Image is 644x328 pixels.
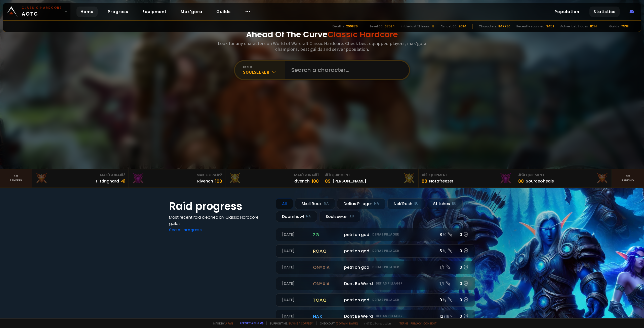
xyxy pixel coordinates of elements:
[294,178,310,184] div: Rîvench
[276,310,475,323] a: [DATE]naxDont Be WeirdDefias Pillager12 /150
[325,178,331,184] div: 89
[76,7,98,17] a: Home
[35,172,126,178] div: Mak'Gora
[319,211,360,222] div: Soulseeker
[215,178,222,184] div: 100
[22,6,62,18] span: AOTC
[337,198,385,209] div: Defias Pillager
[169,227,202,233] a: See all progress
[210,321,233,325] span: Made by
[276,277,475,290] a: [DATE]onyxiaDont Be WeirdDefias Pillager1 /10
[322,169,419,188] a: #1Equipment89[PERSON_NAME]
[459,24,466,29] div: 2084
[429,178,453,184] div: Notafreezer
[104,7,132,17] a: Progress
[411,321,421,325] a: Privacy
[387,198,425,209] div: Nek'Rosh
[212,7,235,17] a: Guilds
[328,29,398,40] span: Classic Hardcore
[440,24,457,29] div: Almost 60
[177,7,206,17] a: Mak'gora
[325,172,330,177] span: # 1
[612,169,644,188] a: Seeranking
[414,201,419,206] small: EU
[276,293,475,307] a: [DATE]toaqpetri on godDefias Pillager9 /90
[515,169,612,188] a: #3Equipment88Sourceoheals
[518,172,609,178] div: Equipment
[427,198,463,209] div: Stitches
[276,198,293,209] div: All
[276,244,475,258] a: [DATE]roaqpetri on godDefias Pillager5 /60
[336,321,358,325] a: [DOMAIN_NAME]
[452,201,456,206] small: EU
[590,24,597,29] div: 11214
[295,198,335,209] div: Skull Rock
[129,169,225,188] a: Mak'Gora#2Rivench100
[325,172,415,178] div: Equipment
[246,28,398,40] h1: Ahead Of The Curve
[560,24,588,29] div: Active last 7 days
[518,178,524,184] div: 88
[316,321,358,325] span: Checkout
[32,169,129,188] a: Mak'Gora#3Hittinghard41
[240,321,259,325] a: Report a bug
[609,24,619,29] div: Guilds
[324,201,329,206] small: NA
[422,178,427,184] div: 88
[312,178,319,184] div: 100
[169,214,270,227] h4: Most recent raid cleaned by Classic Hardcore guilds
[120,172,126,177] span: # 3
[132,172,222,178] div: Mak'Gora
[289,321,313,325] a: Buy me a coffee
[361,321,391,325] span: v. d752d5 - production
[516,24,544,29] div: Recently scanned
[422,172,512,178] div: Equipment
[225,321,233,325] a: a fan
[216,172,222,177] span: # 2
[423,321,437,325] a: Consent
[401,24,430,29] div: In the last 12 hours
[370,24,383,29] div: Level 60
[306,214,311,219] small: NA
[138,7,171,17] a: Equipment
[546,24,554,29] div: 3452
[422,172,427,177] span: # 2
[399,321,409,325] a: Terms
[276,261,475,274] a: [DATE]onyxiapetri on godDefias Pillager1 /10
[228,172,319,178] div: Mak'Gora
[589,7,620,17] a: Statistics
[333,24,344,29] div: Deaths
[288,61,403,79] input: Search a character...
[22,6,62,10] small: Classic Hardcore
[276,228,475,241] a: [DATE]zgpetri on godDefias Pillager8 /90
[121,178,126,184] div: 41
[276,211,317,222] div: Doomhowl
[621,24,629,29] div: 7538
[550,7,583,17] a: Population
[197,178,213,184] div: Rivench
[479,24,496,29] div: Characters
[216,40,428,52] h3: Look for any characters on World of Warcraft Classic Hardcore. Check best equipped players, mak'g...
[498,24,510,29] div: 847790
[96,178,119,184] div: Hittinghard
[243,69,285,75] div: Soulseeker
[432,24,434,29] div: 13
[350,214,354,219] small: EU
[314,172,319,177] span: # 1
[243,65,285,69] div: realm
[346,24,358,29] div: 206879
[526,178,554,184] div: Sourceoheals
[419,169,515,188] a: #2Equipment88Notafreezer
[266,321,313,325] span: Support me,
[3,3,70,20] a: Classic HardcoreAOTC
[385,24,395,29] div: 67524
[374,201,379,206] small: NA
[225,169,322,188] a: Mak'Gora#1Rîvench100
[518,172,524,177] span: # 3
[333,178,366,184] div: [PERSON_NAME]
[169,198,270,214] h1: Raid progress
